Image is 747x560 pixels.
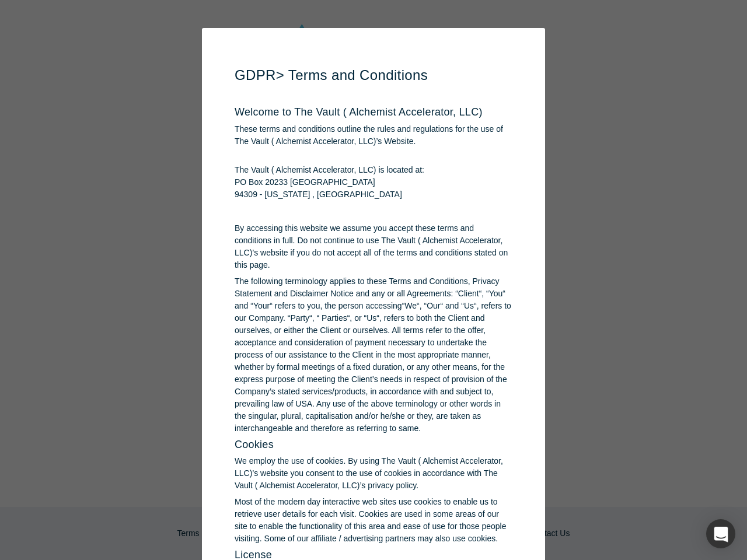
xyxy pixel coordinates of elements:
[235,222,512,271] p: By accessing this website we assume you accept these terms and conditions in full. Do not continu...
[235,439,512,452] h3: Cookies
[235,65,512,86] h1: GDPR > Terms and Conditions
[235,164,512,176] span: The Vault ( Alchemist Accelerator, LLC) is located at:
[235,455,512,492] p: We employ the use of cookies. By using The Vault ( Alchemist Accelerator, LLC)’s website you cons...
[235,123,512,148] p: These terms and conditions outline the rules and regulations for the use of The Vault ( Alchemist...
[235,275,512,435] p: The following terminology applies to these Terms and Conditions, Privacy Statement and Disclaimer...
[235,106,512,119] h3: Welcome to The Vault ( Alchemist Accelerator, LLC)
[235,176,512,201] address: PO Box 20233 [GEOGRAPHIC_DATA] 94309 - [US_STATE] , [GEOGRAPHIC_DATA]
[235,496,512,545] p: Most of the modern day interactive web sites use cookies to enable us to retrieve user details fo...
